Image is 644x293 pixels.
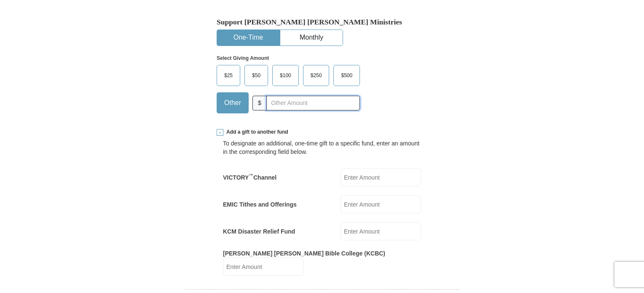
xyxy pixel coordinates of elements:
[223,227,295,236] label: KCM Disaster Relief Fund
[276,69,295,82] span: $100
[280,30,343,46] button: Monthly
[337,69,357,82] span: $500
[341,195,421,213] input: Enter Amount
[341,168,421,186] input: Enter Amount
[252,96,267,110] span: $
[217,18,427,27] h5: Support [PERSON_NAME] [PERSON_NAME] Ministries
[266,96,360,110] input: Other Amount
[223,200,297,209] label: EMIC Tithes and Offerings
[249,173,253,178] sup: ™
[217,55,269,61] strong: Select Giving Amount
[248,69,265,82] span: $50
[223,129,288,136] span: Add a gift to another fund
[217,30,279,46] button: One-Time
[223,249,385,258] label: [PERSON_NAME] [PERSON_NAME] Bible College (KCBC)
[220,97,245,109] span: Other
[306,69,326,82] span: $250
[223,258,303,276] input: Enter Amount
[223,139,421,156] div: To designate an additional, one-time gift to a specific fund, enter an amount in the correspondin...
[223,173,276,182] label: VICTORY Channel
[220,69,237,82] span: $25
[341,222,421,240] input: Enter Amount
